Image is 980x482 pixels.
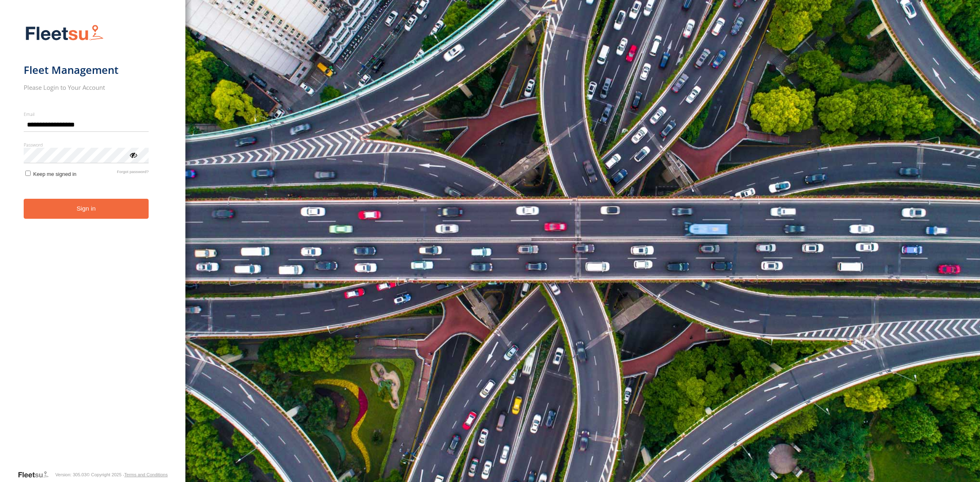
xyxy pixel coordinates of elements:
[25,171,31,176] input: Keep me signed in
[24,20,162,470] form: main
[87,472,168,477] div: © Copyright 2025 -
[24,63,149,77] h1: Fleet Management
[18,471,55,479] a: Visit our Website
[129,151,137,159] div: ViewPassword
[24,83,149,91] h2: Please Login to Your Account
[24,111,149,117] label: Email
[55,472,86,477] div: Version: 305.03
[124,472,167,477] a: Terms and Conditions
[24,142,149,148] label: Password
[24,23,105,44] img: Fleetsu
[33,171,76,177] span: Keep me signed in
[117,169,149,177] a: Forgot password?
[24,199,149,219] button: Sign in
